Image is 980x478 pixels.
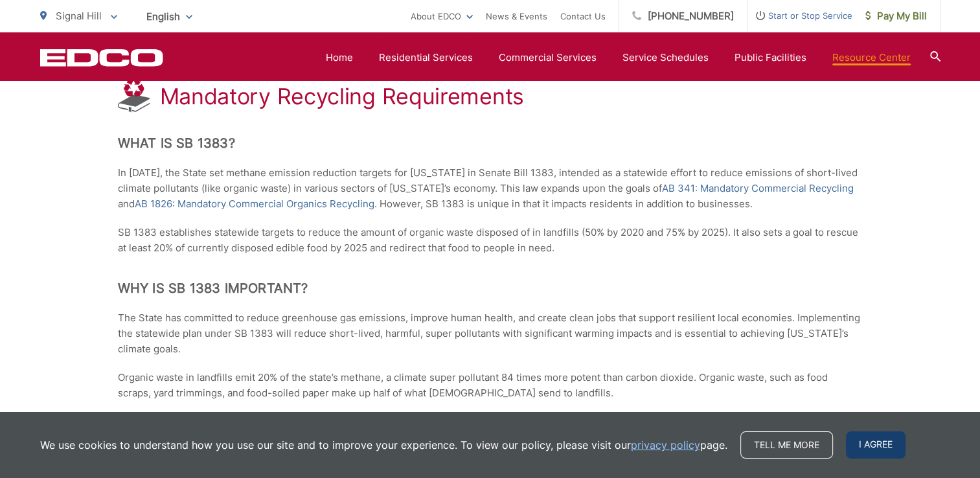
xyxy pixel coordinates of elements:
a: AB 1826: Mandatory Commercial Organics Recycling [135,196,374,212]
p: We use cookies to understand how you use our site and to improve your experience. To view our pol... [40,437,727,453]
a: EDCD logo. Return to the homepage. [40,49,163,67]
p: In [DATE], the State set methane emission reduction targets for [US_STATE] in Senate Bill 1383, i... [118,165,863,212]
a: Tell me more [740,431,833,459]
a: Public Facilities [735,50,806,65]
a: Resource Center [832,50,911,65]
span: English [137,5,202,28]
h2: What is SB 1383? [118,135,863,151]
h2: Why is SB 1383 Important? [118,280,863,296]
a: About EDCO [411,8,473,24]
a: Contact Us [560,8,606,24]
span: Pay My Bill [865,8,927,24]
a: News & Events [486,8,547,24]
a: Commercial Services [499,50,597,65]
a: AB 341: Mandatory Commercial Recycling [662,181,854,196]
span: I agree [846,431,906,459]
span: Signal Hill [56,10,102,22]
p: SB 1383 establishes statewide targets to reduce the amount of organic waste disposed of in landfi... [118,225,863,256]
a: privacy policy [631,437,700,453]
a: Residential Services [379,50,473,65]
a: Home [326,50,353,65]
p: Organic waste in landfills emit 20% of the state’s methane, a climate super pollutant 84 times mo... [118,370,863,401]
p: The State has committed to reduce greenhouse gas emissions, improve human health, and create clea... [118,310,863,357]
a: Service Schedules [622,50,709,65]
h1: Mandatory Recycling Requirements [160,84,524,109]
